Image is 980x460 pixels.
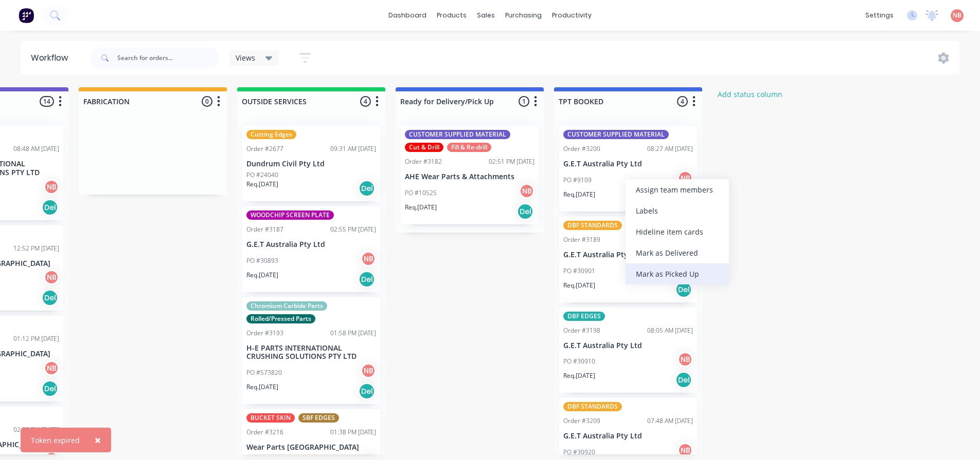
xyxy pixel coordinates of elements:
div: 07:48 AM [DATE] [647,416,693,426]
p: PO #30910 [563,357,595,366]
p: Req. [DATE] [563,371,595,380]
div: 08:05 AM [DATE] [647,326,693,335]
div: Order #3200 [563,144,600,154]
div: NB [361,251,376,266]
div: NB [678,443,693,458]
p: Dundrum Civil Pty Ltd [246,160,376,168]
div: NB [519,183,534,199]
div: Order #3193 [246,329,283,338]
div: 01:38 PM [DATE] [330,428,376,437]
p: Req. [DATE] [246,271,278,280]
p: PO #30901 [563,266,595,276]
div: Cutting EdgesOrder #267709:31 AM [DATE]Dundrum Civil Pty LtdPO #24040Req.[DATE]Del [242,126,380,201]
div: Assign team members [626,179,729,200]
p: G.E.T Australia Pty Ltd [563,160,693,168]
div: Del [359,271,375,287]
div: Chromium Carbide PartsRolled/Pressed PartsOrder #319301:58 PM [DATE]H-E PARTS INTERNATIONAL CRUSH... [242,297,380,405]
div: Del [517,203,533,220]
div: purchasing [500,8,547,23]
div: Mark as Picked Up [626,263,729,284]
div: Workflow [31,52,73,64]
div: DBF STANDARDS [563,221,622,230]
p: Wear Parts [GEOGRAPHIC_DATA] [246,443,376,452]
p: AHE Wear Parts & Attachments [405,172,534,181]
div: SBF EDGES [298,413,339,423]
input: Search for orders... [117,48,219,68]
div: 02:55 PM [DATE] [330,225,376,234]
p: G.E.T Australia Pty Ltd [563,341,693,350]
div: Order #3187 [246,225,283,234]
p: Req. [DATE] [246,180,278,189]
div: Del [675,281,692,298]
div: DBF STANDARDSOrder #318911:24 AM [DATE]G.E.T Australia Pty LtdPO #30901NBReq.[DATE]Del [559,217,697,302]
div: Chromium Carbide Parts [246,301,327,311]
p: Req. [DATE] [563,281,595,290]
p: PO #30893 [246,256,278,265]
div: Order #3189 [563,235,600,244]
div: Del [359,383,375,399]
a: dashboard [383,8,432,23]
div: CUSTOMER SUPPLIED MATERIAL [405,130,510,139]
div: settings [860,8,899,23]
div: NB [361,363,376,378]
div: 01:58 PM [DATE] [330,329,376,338]
div: Fill & Re-drill [447,143,491,152]
p: Req. [DATE] [246,382,278,392]
div: sales [472,8,500,23]
div: Cutting Edges [246,130,296,139]
button: Close [84,428,111,452]
div: Del [42,380,58,397]
div: WOODCHIP SCREEN PLATEOrder #318702:55 PM [DATE]G.E.T Australia Pty LtdPO #30893NBReq.[DATE]Del [242,206,380,292]
div: NB [44,179,59,195]
p: PO #24040 [246,170,278,180]
div: productivity [547,8,597,23]
div: Token expired [31,435,80,446]
div: BUCKET SKIN [246,413,295,423]
button: Add status column [712,87,788,101]
p: PO #10525 [405,188,437,198]
p: G.E.T Australia Pty Ltd [246,240,376,249]
div: 02:50 PM [DATE] [13,425,59,434]
div: Mark as Delivered [626,242,729,263]
div: Cut & Drill [405,143,443,152]
div: Labels [626,200,729,221]
div: Order #2677 [246,144,283,154]
span: NB [953,11,961,20]
p: Req. [DATE] [405,203,437,212]
div: products [432,8,472,23]
div: NB [678,352,693,367]
div: 12:52 PM [DATE] [13,244,59,253]
span: Views [236,52,255,63]
p: G.E.T Australia Pty Ltd [563,432,693,440]
p: Req. [DATE] [563,190,595,199]
p: PO #30920 [563,448,595,457]
div: DBF EDGESOrder #319808:05 AM [DATE]G.E.T Australia Pty LtdPO #30910NBReq.[DATE]Del [559,308,697,393]
div: Order #3198 [563,326,600,335]
p: G.E.T Australia Pty Ltd [563,251,693,259]
p: H-E PARTS INTERNATIONAL CRUSHING SOLUTIONS PTY LTD [246,344,376,361]
div: 08:27 AM [DATE] [647,144,693,154]
div: DBF STANDARDS [563,402,622,411]
div: Rolled/Pressed Parts [246,314,315,323]
div: NB [44,360,59,376]
p: PO #573820 [246,368,282,377]
div: Order #3216 [246,428,283,437]
div: Order #3209 [563,416,600,426]
div: Del [42,199,58,216]
div: CUSTOMER SUPPLIED MATERIAL [563,130,669,139]
div: Hide line item cards [626,221,729,242]
div: CUSTOMER SUPPLIED MATERIALCut & DrillFill & Re-drillOrder #318202:51 PM [DATE]AHE Wear Parts & At... [401,126,539,224]
p: PO #9109 [563,176,592,185]
div: 09:31 AM [DATE] [330,144,376,154]
div: Del [359,180,375,197]
div: 02:51 PM [DATE] [489,157,534,166]
span: × [95,433,101,447]
div: Del [42,290,58,306]
div: 01:12 PM [DATE] [13,334,59,343]
div: DBF EDGES [563,312,605,321]
div: Del [675,372,692,388]
div: Order #3182 [405,157,442,166]
div: NB [44,270,59,285]
div: NB [678,170,693,186]
div: WOODCHIP SCREEN PLATE [246,210,334,220]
